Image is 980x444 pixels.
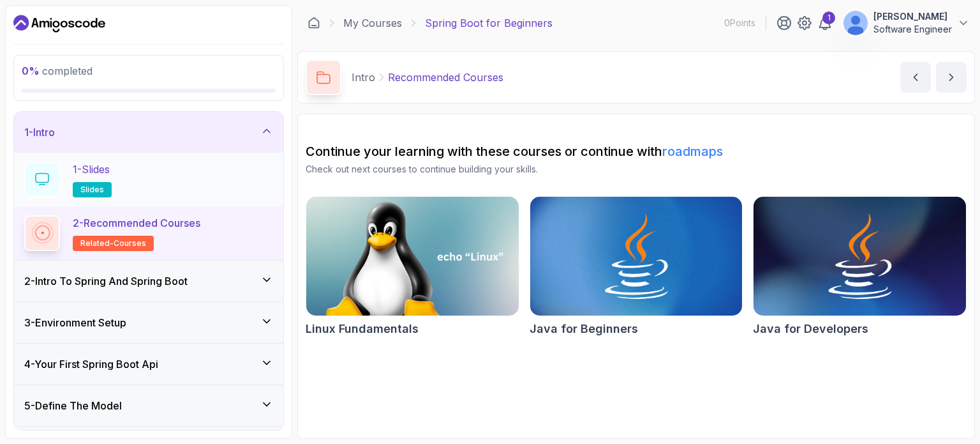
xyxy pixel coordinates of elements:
[14,344,283,385] button: 4-Your First Spring Boot Api
[753,196,967,338] a: Java for Developers cardJava for Developers
[308,17,320,29] a: Dashboard
[14,385,283,426] button: 5-Define The Model
[80,238,146,249] span: related-courses
[306,197,519,316] img: Linux Fundamentals card
[817,15,833,31] a: 1
[80,185,104,195] span: slides
[662,144,723,159] a: roadmaps
[22,65,40,77] span: 0 %
[24,356,158,372] h3: 4 - Your First Spring Boot Api
[24,215,273,251] button: 2-Recommended Coursesrelated-courses
[22,65,93,77] span: completed
[753,320,868,338] h2: Java for Developers
[14,112,283,153] button: 1-Intro
[24,162,273,197] button: 1-Slidesslides
[24,273,188,289] h3: 2 - Intro To Spring And Spring Boot
[873,23,952,36] p: Software Engineer
[13,13,105,34] a: Dashboard
[14,261,283,302] button: 2-Intro To Spring And Spring Boot
[306,196,519,338] a: Linux Fundamentals cardLinux Fundamentals
[24,125,55,140] h3: 1 - Intro
[388,70,503,85] p: Recommended Courses
[843,11,868,35] img: user profile image
[936,62,967,93] button: next content
[530,197,743,316] img: Java for Beginners card
[14,302,283,343] button: 3-Environment Setup
[843,10,970,36] button: user profile image[PERSON_NAME]Software Engineer
[73,215,200,231] p: 2 - Recommended Courses
[352,70,375,85] p: Intro
[754,197,966,316] img: Java for Developers card
[24,315,126,330] h3: 3 - Environment Setup
[822,11,835,24] div: 1
[306,320,419,338] h2: Linux Fundamentals
[530,196,743,338] a: Java for Beginners cardJava for Beginners
[73,162,110,177] p: 1 - Slides
[306,142,967,160] h2: Continue your learning with these courses or continue with
[306,163,967,176] p: Check out next courses to continue building your skills.
[425,15,553,31] p: Spring Boot for Beginners
[343,15,402,31] a: My Courses
[530,320,638,338] h2: Java for Beginners
[873,10,952,23] p: [PERSON_NAME]
[724,17,755,29] p: 0 Points
[900,62,931,93] button: previous content
[24,398,122,413] h3: 5 - Define The Model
